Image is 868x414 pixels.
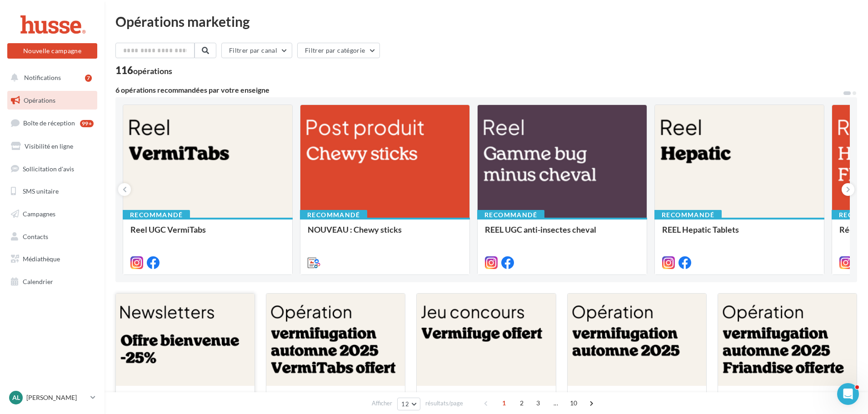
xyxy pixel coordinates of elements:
[5,68,95,87] button: Notifications 7
[477,210,544,220] div: Recommandé
[5,227,99,246] a: Contacts
[12,393,20,402] span: Al
[5,91,99,110] a: Opérations
[23,278,53,285] span: Calendrier
[115,86,843,94] div: 6 opérations recommandées par votre enseigne
[25,142,73,150] span: Visibilité en ligne
[130,225,285,243] div: Reel UGC VermiTabs
[485,225,639,243] div: REEL UGC anti-insectes cheval
[221,43,292,58] button: Filtrer par canal
[85,75,92,82] div: 7
[24,96,55,104] span: Opérations
[5,182,99,201] a: SMS unitaire
[115,65,172,75] div: 116
[133,67,172,75] div: opérations
[425,399,463,408] span: résultats/page
[5,160,99,179] a: Sollicitation d'avis
[123,210,190,220] div: Recommandé
[5,113,99,133] a: Boîte de réception99+
[837,383,859,405] iframe: Intercom live chat
[23,187,59,195] span: SMS unitaire
[297,43,380,58] button: Filtrer par catégorie
[531,396,545,410] span: 3
[5,137,99,156] a: Visibilité en ligne
[7,43,97,59] button: Nouvelle campagne
[7,389,97,406] a: Al [PERSON_NAME]
[300,210,367,220] div: Recommandé
[24,74,61,81] span: Notifications
[23,119,75,127] span: Boîte de réception
[23,210,55,218] span: Campagnes
[566,396,581,410] span: 10
[397,398,420,410] button: 12
[23,233,48,240] span: Contacts
[401,400,409,408] span: 12
[662,225,817,243] div: REEL Hepatic Tablets
[5,205,99,224] a: Campagnes
[514,396,529,410] span: 2
[115,15,857,28] div: Opérations marketing
[26,393,87,402] p: [PERSON_NAME]
[654,210,722,220] div: Recommandé
[308,225,462,243] div: NOUVEAU : Chewy sticks
[23,255,60,263] span: Médiathèque
[5,272,99,291] a: Calendrier
[372,399,392,408] span: Afficher
[80,120,94,127] div: 99+
[5,249,99,269] a: Médiathèque
[549,396,563,410] span: ...
[23,165,74,172] span: Sollicitation d'avis
[497,396,511,410] span: 1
